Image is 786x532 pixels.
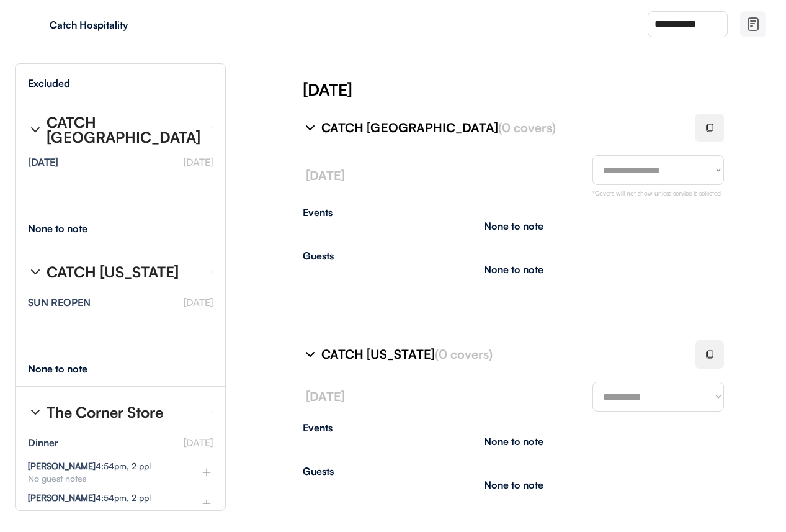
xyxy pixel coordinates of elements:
[28,364,110,374] div: None to note
[484,264,543,274] div: None to note
[306,389,345,404] font: [DATE]
[303,207,724,217] div: Events
[50,20,206,30] div: Catch Hospitality
[321,119,681,137] div: CATCH [GEOGRAPHIC_DATA]
[28,223,110,233] div: None to note
[321,346,681,363] div: CATCH [US_STATE]
[28,494,151,502] div: 4:54pm, 2 ppl
[184,296,213,309] font: [DATE]
[303,466,724,476] div: Guests
[498,120,556,135] font: (0 covers)
[184,436,213,449] font: [DATE]
[47,264,179,279] div: CATCH [US_STATE]
[28,264,43,279] img: chevron-right%20%281%29.svg
[303,251,724,261] div: Guests
[28,438,58,448] div: Dinner
[200,498,213,510] img: plus%20%281%29.svg
[484,436,543,446] div: None to note
[25,14,45,34] img: yH5BAEAAAAALAAAAAABAAEAAAIBRAA7
[28,405,43,420] img: chevron-right%20%281%29.svg
[200,466,213,479] img: plus%20%281%29.svg
[746,17,761,32] img: file-02.svg
[28,122,43,137] img: chevron-right%20%281%29.svg
[28,474,181,483] div: No guest notes
[28,78,70,88] div: Excluded
[28,492,96,503] strong: [PERSON_NAME]
[303,78,786,101] div: [DATE]
[47,405,163,420] div: The Corner Store
[303,347,318,362] img: chevron-right%20%281%29.svg
[28,462,151,471] div: 4:54pm, 2 ppl
[303,120,318,135] img: chevron-right%20%281%29.svg
[28,461,96,471] strong: [PERSON_NAME]
[592,189,721,197] font: *Covers will not show unless service is selected
[435,346,493,362] font: (0 covers)
[306,168,345,183] font: [DATE]
[184,156,213,168] font: [DATE]
[28,297,91,307] div: SUN REOPEN
[484,480,543,490] div: None to note
[47,115,202,145] div: CATCH [GEOGRAPHIC_DATA]
[484,221,543,231] div: None to note
[303,423,724,433] div: Events
[28,157,58,167] div: [DATE]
